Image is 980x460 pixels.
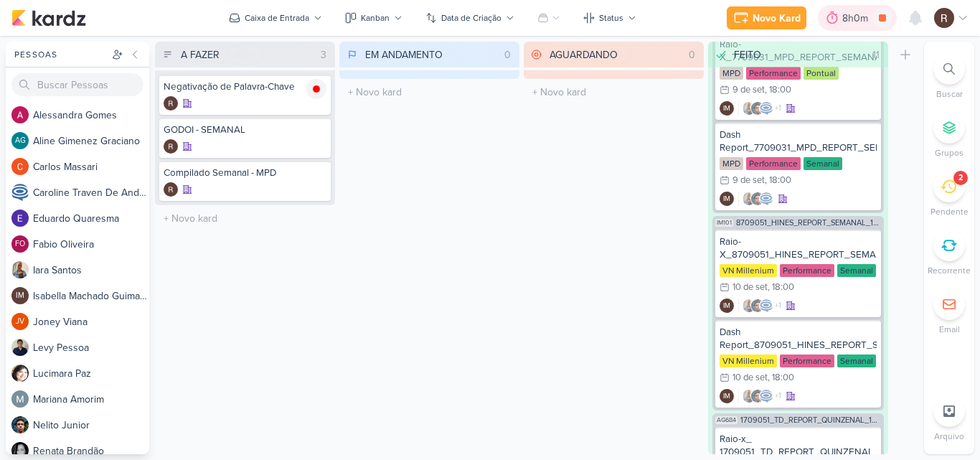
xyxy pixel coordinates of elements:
img: kardz.app [11,9,86,27]
img: Nelito Junior [750,192,765,206]
img: Nelito Junior [11,416,29,433]
div: 11 [867,47,885,62]
img: Caroline Traven De Andrade [759,101,773,116]
div: 9 de set [732,85,765,95]
div: Criador(a): Rafael Dornelles [164,96,178,111]
p: JV [16,318,24,326]
div: 10 de set [732,283,768,292]
div: , 18:00 [765,176,791,185]
div: C a r o l i n e T r a v e n D e A n d r a d e [33,185,149,200]
div: 8h0m [842,11,872,26]
div: Isabella Machado Guimarães [720,389,734,403]
p: IM [16,292,24,300]
div: VN Millenium [720,355,777,367]
p: AG [15,137,26,145]
div: Criador(a): Isabella Machado Guimarães [720,299,734,313]
input: Buscar Pessoas [11,73,143,96]
div: Criador(a): Isabella Machado Guimarães [720,101,734,116]
div: Performance [746,67,801,80]
div: 0 [683,47,701,62]
div: I a r a S a n t o s [33,263,149,278]
img: Caroline Traven De Andrade [759,192,773,206]
div: 3 [315,47,332,62]
div: Colaboradores: Iara Santos, Nelito Junior, Caroline Traven De Andrade [738,192,773,206]
img: Mariana Amorim [11,390,29,408]
div: Novo Kard [753,11,801,26]
p: FO [15,240,25,248]
p: Pendente [930,205,969,218]
div: Raio-x_ 1709051_TD_REPORT_QUINZENAL_10.09 [720,433,877,459]
input: + Novo kard [158,208,332,229]
img: Rafael Dornelles [164,182,178,197]
span: +1 [773,103,781,114]
div: A l i n e G i m e n e z G r a c i a n o [33,133,149,149]
div: GODOI - SEMANAL [164,123,326,136]
div: Fabio Oliveira [11,235,29,253]
img: Alessandra Gomes [11,106,29,123]
div: Criador(a): Isabella Machado Guimarães [720,389,734,403]
img: Iara Santos [742,389,756,403]
div: F a b i o O l i v e i r a [33,237,149,252]
li: Ctrl + F [924,53,974,100]
p: IM [723,303,730,310]
div: Dash Report_8709051_HINES_REPORT_SEMANAL_11.09 [720,326,877,352]
div: Negativação de Palavra-Chave [164,80,326,93]
div: Colaboradores: Iara Santos, Nelito Junior, Caroline Traven De Andrade, Alessandra Gomes [738,389,781,403]
p: Buscar [936,88,963,100]
div: 9 de set [732,176,765,185]
img: Renata Brandão [11,442,29,459]
img: Levy Pessoa [11,339,29,356]
div: Raio-X_8709051_HINES_REPORT_SEMANAL_11.09 [720,235,877,261]
p: Email [939,323,960,336]
span: +1 [773,300,781,311]
div: 2 [958,172,963,184]
input: + Novo kard [527,82,701,103]
div: Isabella Machado Guimarães [720,101,734,116]
img: Caroline Traven De Andrade [759,299,773,313]
div: Semanal [837,264,876,277]
img: Iara Santos [742,101,756,116]
div: J o n e y V i a n a [33,314,149,329]
div: Joney Viana [11,313,29,330]
img: Caroline Traven De Andrade [759,389,773,403]
p: IM [723,196,730,203]
p: Grupos [935,146,963,159]
span: 1709051_TD_REPORT_QUINZENAL_10.09 [740,416,881,424]
div: , 18:00 [768,373,794,382]
div: Semanal [804,157,842,170]
img: Rafael Dornelles [934,8,954,28]
button: Novo Kard [727,6,806,29]
div: Semanal [837,355,876,367]
div: Performance [780,264,834,277]
span: AG684 [715,416,738,424]
p: Recorrente [928,264,971,277]
div: C a r l o s M a s s a r i [33,159,149,174]
img: tracking [306,79,326,99]
div: Criador(a): Isabella Machado Guimarães [720,192,734,206]
div: Aline Gimenez Graciano [11,132,29,149]
div: L e v y P e s s o a [33,340,149,355]
div: N e l i t o J u n i o r [33,418,149,433]
div: Isabella Machado Guimarães [720,192,734,206]
p: Arquivo [934,430,964,443]
div: VN Millenium [720,264,777,277]
img: Nelito Junior [750,389,765,403]
img: Nelito Junior [750,299,765,313]
div: , 18:00 [765,85,791,95]
div: Compilado Semanal - MPD [164,166,326,179]
div: Dash Report_7709031_MPD_REPORT_SEMANAL_10.09 [720,128,877,154]
div: Performance [746,157,801,170]
img: Iara Santos [742,299,756,313]
div: Criador(a): Rafael Dornelles [164,139,178,154]
div: E d u a r d o Q u a r e s m a [33,211,149,226]
img: Carlos Massari [11,158,29,175]
img: Caroline Traven De Andrade [11,184,29,201]
div: 0 [499,47,517,62]
div: M a r i a n a A m o r i m [33,392,149,407]
span: IM101 [715,219,733,227]
div: Performance [780,355,834,367]
input: + Novo kard [342,82,517,103]
img: Iara Santos [11,261,29,278]
div: MPD [720,157,743,170]
div: Criador(a): Rafael Dornelles [164,182,178,197]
